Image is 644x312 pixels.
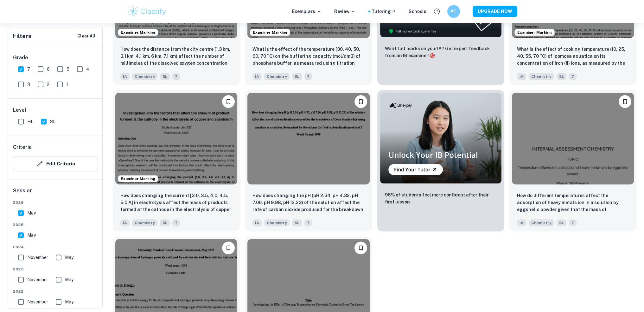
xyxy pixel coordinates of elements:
[354,242,367,254] button: Bookmark
[50,118,55,125] span: SL
[252,46,364,67] p: What is the effect of the temperature (30, 40, 50, 60, 70 °C) on the buffering capacity (mol/dm3)...
[13,222,98,228] span: 2025
[65,276,73,283] span: May
[13,54,98,62] h6: Grade
[13,266,98,272] span: 2023
[13,187,98,200] h6: Session
[120,192,232,214] p: How does changing the current [3.0, 3.5, 4.0, 4.5, 5.0 A] in electrolysis affect the mass of prod...
[27,254,48,261] span: November
[120,219,130,226] span: IA
[515,30,554,35] span: Examiner Marking
[66,81,68,88] span: 1
[517,192,629,214] p: How do different temperatures affect the adsorption of heavy metals ion in a solution by eggshell...
[252,219,262,226] span: IA
[13,32,31,41] h6: Filters
[250,30,290,35] span: Examiner Marking
[27,118,33,125] span: HL
[409,8,426,15] a: Schools
[264,73,290,80] span: Chemistry
[517,46,629,67] p: What is the effect of cooking temperature (10, 25, 40, 55, 70 °C) of Ipomoea aquatica on its conc...
[27,66,30,73] span: 7
[65,298,73,305] span: May
[529,219,554,226] span: Chemistry
[172,73,180,80] span: 7
[430,53,435,58] span: 🎯
[118,30,158,35] span: Examiner Marking
[132,73,157,80] span: Chemistry
[380,93,502,184] img: Thumbnail
[120,46,232,67] p: How does the distance from the city centre (1.3 km, 3.1 km, 4.1 km, 6 km, 7.1 km) affect the numb...
[517,219,526,226] span: IA
[13,244,98,250] span: 2024
[529,73,554,80] span: Chemistry
[47,81,49,88] span: 2
[160,219,170,226] span: SL
[127,5,167,18] img: Clastify logo
[120,73,130,80] span: IA
[47,66,50,73] span: 6
[86,66,89,73] span: 4
[27,298,48,305] span: November
[27,209,36,216] span: May
[450,8,457,15] h6: AT
[304,73,312,80] span: 7
[292,8,322,15] p: Exemplars
[172,219,180,226] span: 7
[377,90,504,231] a: Thumbnail96% of students feel more confident after their first lesson
[512,93,634,184] img: Chemistry IA example thumbnail: How do different temperatures affect the
[385,191,497,205] p: 96% of students feel more confident after their first lesson
[27,276,48,283] span: November
[115,93,237,184] img: Chemistry IA example thumbnail: How does changing the current [3.0, 3.5,
[247,93,369,184] img: Chemistry IA example thumbnail: How does changing the pH (pH 2.34, pH 4.
[354,95,367,108] button: Bookmark
[222,95,235,108] button: Bookmark
[65,254,73,261] span: May
[509,90,636,231] a: BookmarkHow do different temperatures affect the adsorption of heavy metals ion in a solution by ...
[557,219,566,226] span: SL
[292,73,302,80] span: SL
[76,31,97,41] button: Clear All
[619,95,631,108] button: Bookmark
[517,73,526,80] span: IA
[245,90,372,231] a: BookmarkHow does changing the pH (pH 2.34, pH 4.32, pH 7.06, pH 9.98, pH 12.23) of the solution a...
[385,45,497,59] p: Want full marks on your IA ? Get expert feedback from an IB examiner!
[160,73,170,80] span: SL
[292,219,302,226] span: SL
[447,5,460,18] button: AT
[569,219,577,226] span: 7
[304,219,312,226] span: 7
[334,8,356,15] p: Review
[264,219,290,226] span: Chemistry
[473,6,517,17] button: UPGRADE NOW
[27,81,30,88] span: 3
[13,289,98,294] span: 2022
[113,90,240,231] a: Examiner MarkingBookmarkHow does changing the current [3.0, 3.5, 4.0, 4.5, 5.0 A] in electrolysis...
[252,192,364,214] p: How does changing the pH (pH 2.34, pH 4.32, pH 7.06, pH 9.98, pH 12.23) of the solution affect th...
[27,232,36,239] span: May
[372,8,396,15] a: Tutoring
[118,176,158,182] span: Examiner Marking
[222,242,235,254] button: Bookmark
[13,200,98,205] span: 2026
[13,106,98,114] h6: Level
[557,73,566,80] span: SL
[132,219,157,226] span: Chemistry
[13,156,98,171] button: Edit Criteria
[13,143,32,151] h6: Criteria
[569,73,577,80] span: 7
[67,66,69,73] span: 5
[252,73,262,80] span: IA
[431,6,442,17] button: Help and Feedback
